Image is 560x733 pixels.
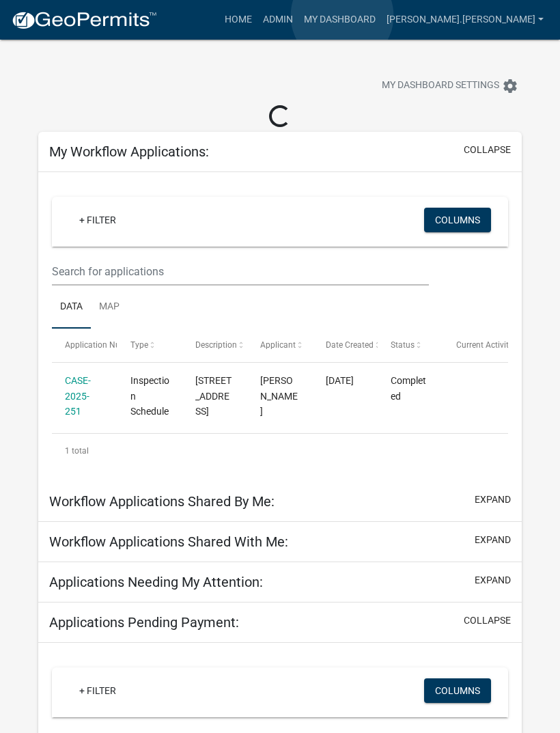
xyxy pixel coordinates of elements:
[130,375,169,417] span: Inspection Schedule
[371,72,529,99] button: My Dashboard Settingssettings
[464,613,511,628] button: collapse
[443,329,508,361] datatable-header-cell: Current Activity
[326,340,374,350] span: Date Created
[195,340,237,350] span: Description
[381,7,549,33] a: [PERSON_NAME].[PERSON_NAME]
[52,329,117,361] datatable-header-cell: Application Number
[130,340,148,350] span: Type
[260,340,296,350] span: Applicant
[424,678,491,703] button: Columns
[326,375,354,386] span: 08/18/2025
[475,493,511,507] button: expand
[219,7,257,33] a: Home
[52,258,429,286] input: Search for applications
[475,573,511,587] button: expand
[49,534,288,550] h5: Workflow Applications Shared With Me:
[378,329,443,361] datatable-header-cell: Status
[475,533,511,547] button: expand
[65,375,91,417] a: CASE-2025-251
[260,375,298,417] span: Jeremy
[456,340,513,350] span: Current Activity
[298,7,381,33] a: My Dashboard
[49,574,263,590] h5: Applications Needing My Attention:
[65,340,139,350] span: Application Number
[313,329,378,361] datatable-header-cell: Date Created
[68,208,127,232] a: + Filter
[49,614,239,631] h5: Applications Pending Payment:
[49,143,209,160] h5: My Workflow Applications:
[257,7,298,33] a: Admin
[502,78,518,94] i: settings
[91,286,128,329] a: Map
[391,375,426,402] span: Completed
[382,78,499,94] span: My Dashboard Settings
[52,434,508,468] div: 1 total
[52,286,91,329] a: Data
[424,208,491,232] button: Columns
[117,329,182,361] datatable-header-cell: Type
[391,340,415,350] span: Status
[182,329,247,361] datatable-header-cell: Description
[464,143,511,157] button: collapse
[49,493,275,510] h5: Workflow Applications Shared By Me:
[68,678,127,703] a: + Filter
[247,329,312,361] datatable-header-cell: Applicant
[195,375,232,417] span: 640 INDUSTRIAL PARK RD
[38,172,522,482] div: collapse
